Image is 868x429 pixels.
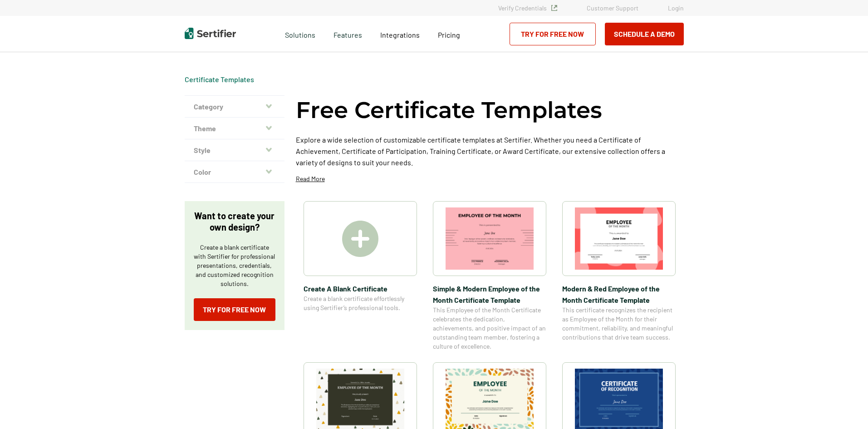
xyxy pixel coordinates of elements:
[185,75,254,84] a: Certificate Templates
[551,5,557,11] img: Verified
[194,243,275,288] p: Create a blank certificate with Sertifier for professional presentations, credentials, and custom...
[285,28,315,39] span: Solutions
[185,161,284,183] button: Color
[304,294,417,312] span: Create a blank certificate effortlessly using Sertifier’s professional tools.
[446,207,534,270] img: Simple & Modern Employee of the Month Certificate Template
[587,4,638,12] a: Customer Support
[185,118,284,139] button: Theme
[296,174,325,183] p: Read More
[296,134,684,168] p: Explore a wide selection of customizable certificate templates at Sertifier. Whether you need a C...
[185,28,236,39] img: Sertifier | Digital Credentialing Platform
[562,201,676,351] a: Modern & Red Employee of the Month Certificate TemplateModern & Red Employee of the Month Certifi...
[668,4,684,12] a: Login
[185,139,284,161] button: Style
[438,28,460,39] a: Pricing
[380,30,420,39] span: Integrations
[575,207,663,270] img: Modern & Red Employee of the Month Certificate Template
[510,23,596,45] a: Try for Free Now
[438,30,460,39] span: Pricing
[185,96,284,118] button: Category
[333,28,362,39] span: Features
[562,306,676,342] span: This certificate recognizes the recipient as Employee of the Month for their commitment, reliabil...
[433,283,546,306] span: Simple & Modern Employee of the Month Certificate Template
[194,210,275,233] p: Want to create your own design?
[433,306,546,351] span: This Employee of the Month Certificate celebrates the dedication, achievements, and positive impa...
[433,201,546,351] a: Simple & Modern Employee of the Month Certificate TemplateSimple & Modern Employee of the Month C...
[185,75,254,84] div: Breadcrumb
[380,28,420,39] a: Integrations
[304,283,417,294] span: Create A Blank Certificate
[194,298,275,321] a: Try for Free Now
[296,95,602,125] h1: Free Certificate Templates
[562,283,676,306] span: Modern & Red Employee of the Month Certificate Template
[498,4,557,12] a: Verify Credentials
[342,221,378,257] img: Create A Blank Certificate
